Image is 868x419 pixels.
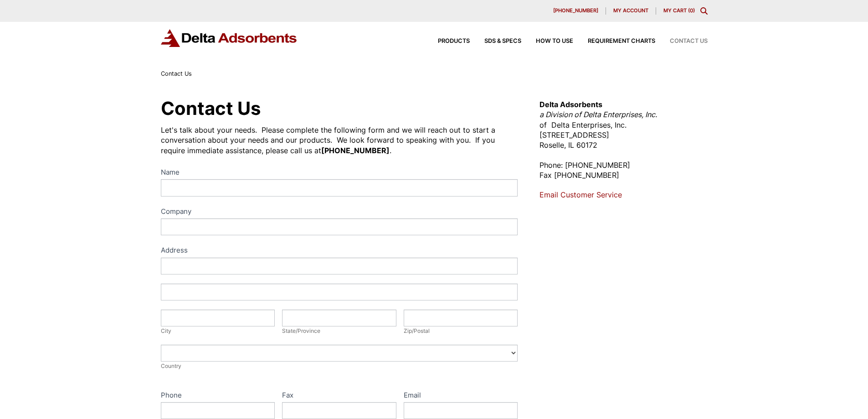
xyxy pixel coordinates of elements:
a: Contact Us [655,38,708,44]
div: Toggle Modal Content [700,7,708,15]
a: Email Customer Service [539,190,622,199]
strong: [PHONE_NUMBER] [321,146,390,155]
a: [PHONE_NUMBER] [546,7,606,15]
em: a Division of Delta Enterprises, Inc. [539,110,657,119]
a: How to Use [521,38,573,44]
strong: Delta Adsorbents [539,100,602,109]
span: SDS & SPECS [484,38,521,44]
a: My account [606,7,656,15]
label: Fax [282,389,396,403]
div: State/Province [282,326,396,336]
span: 0 [690,7,693,14]
span: My account [613,8,648,13]
a: Products [423,38,470,44]
label: Email [404,389,518,403]
div: Address [161,244,518,258]
div: Let's talk about your needs. Please complete the following form and we will reach out to start a ... [161,125,518,155]
span: [PHONE_NUMBER] [553,8,598,13]
a: Requirement Charts [573,38,655,44]
div: City [161,326,275,336]
span: Contact Us [161,70,192,77]
label: Company [161,206,518,219]
p: Phone: [PHONE_NUMBER] Fax [PHONE_NUMBER] [539,160,707,181]
span: Requirement Charts [588,38,655,44]
p: of Delta Enterprises, Inc. [STREET_ADDRESS] Roselle, IL 60172 [539,99,707,150]
label: Name [161,166,518,180]
a: My Cart (0) [663,7,695,14]
span: Contact Us [670,38,708,44]
span: How to Use [536,38,573,44]
div: Country [161,362,518,371]
img: Delta Adsorbents [161,29,298,47]
h1: Contact Us [161,99,518,118]
a: SDS & SPECS [470,38,521,44]
span: Products [438,38,470,44]
label: Phone [161,389,275,403]
div: Zip/Postal [404,326,518,336]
